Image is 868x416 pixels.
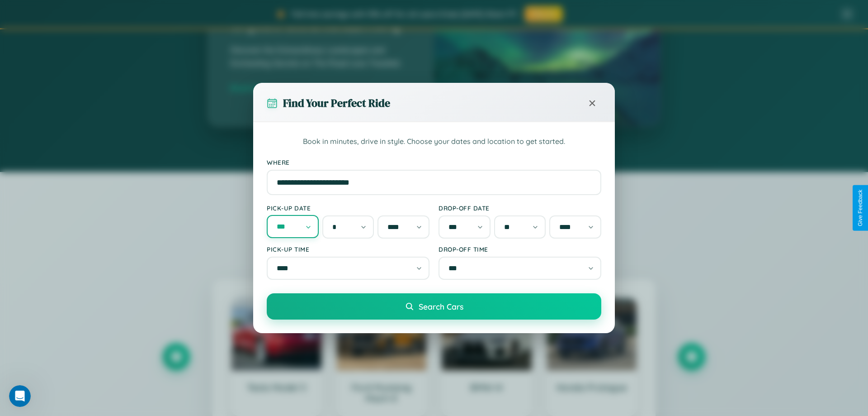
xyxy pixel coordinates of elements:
label: Drop-off Date [439,204,601,212]
span: Search Cars [419,301,463,311]
label: Pick-up Time [267,245,429,253]
h3: Find Your Perfect Ride [283,96,390,110]
button: Search Cars [267,293,601,320]
label: Where [267,158,601,166]
p: Book in minutes, drive in style. Choose your dates and location to get started. [267,136,601,148]
label: Pick-up Date [267,204,429,212]
label: Drop-off Time [439,245,601,253]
